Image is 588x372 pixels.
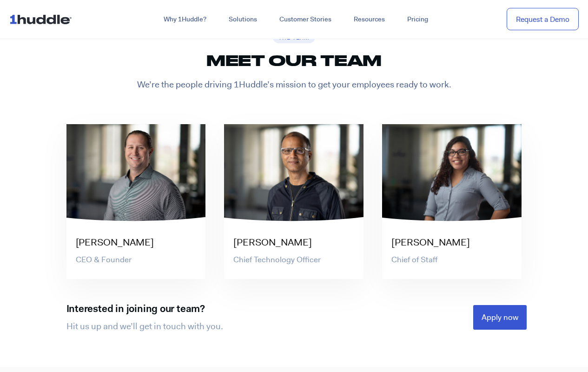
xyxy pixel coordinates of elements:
p: Chief Technology Officer [233,254,363,266]
h3: [PERSON_NAME] [76,236,206,249]
p: Hit us up and we’ll get in touch with you. [66,320,294,333]
h3: [PERSON_NAME] [233,236,363,249]
a: Pricing [396,11,439,28]
img: ... [9,10,76,28]
a: Request a Demo [507,8,579,31]
p: Chief of Staff [391,254,522,266]
a: Customer Stories [268,11,343,28]
a: Why 1Huddle? [152,11,218,28]
h3: Interested in joining our team? [66,304,294,315]
p: CEO & Founder [76,254,206,266]
p: We’re the people driving 1Huddle’s mission to get your employees ready to work. [57,79,531,91]
a: Apply now [473,305,527,330]
a: Resources [343,11,396,28]
span: Apply now [482,313,518,321]
h3: [PERSON_NAME] [391,236,522,249]
h2: Meet our team [57,52,531,69]
a: Solutions [218,11,268,28]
